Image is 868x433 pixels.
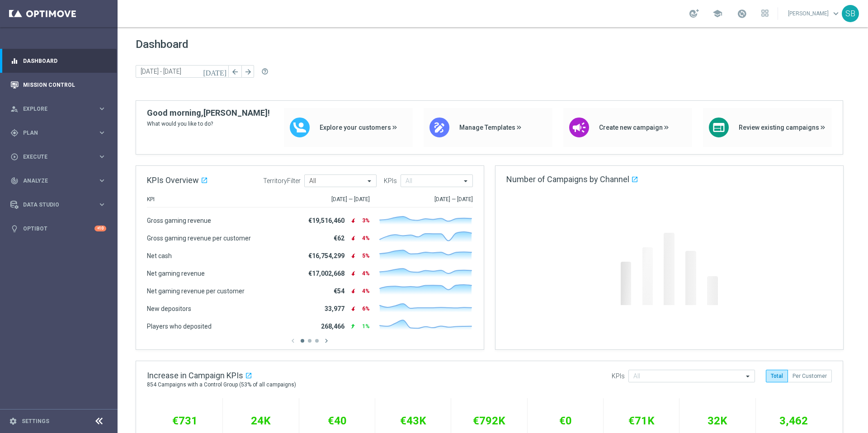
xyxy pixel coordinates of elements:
[10,201,107,208] button: Data Studio keyboard_arrow_right
[98,176,106,185] i: keyboard_arrow_right
[10,129,107,136] button: gps_fixed Plan keyboard_arrow_right
[10,225,19,233] i: lightbulb
[23,106,98,112] span: Explore
[10,105,19,113] i: person_search
[98,200,106,209] i: keyboard_arrow_right
[10,201,98,209] div: Data Studio
[712,9,722,19] span: school
[23,178,98,184] span: Analyze
[10,129,98,137] div: Plan
[10,177,19,185] i: track_changes
[10,57,19,65] i: equalizer
[10,225,107,232] button: lightbulb Optibot +10
[842,5,859,22] div: SB
[98,104,106,113] i: keyboard_arrow_right
[22,419,49,424] a: Settings
[10,153,107,160] button: play_circle_outline Execute keyboard_arrow_right
[9,417,17,425] i: settings
[10,57,107,65] button: equalizer Dashboard
[23,73,106,97] a: Mission Control
[10,81,107,89] button: Mission Control
[98,152,106,161] i: keyboard_arrow_right
[23,216,94,240] a: Optibot
[23,130,98,136] span: Plan
[23,49,106,73] a: Dashboard
[10,105,98,113] div: Explore
[10,49,106,73] div: Dashboard
[10,153,98,161] div: Execute
[787,7,842,20] a: [PERSON_NAME]keyboard_arrow_down
[23,202,98,207] span: Data Studio
[10,105,107,113] button: person_search Explore keyboard_arrow_right
[10,73,106,97] div: Mission Control
[98,128,106,137] i: keyboard_arrow_right
[10,153,19,161] i: play_circle_outline
[831,9,841,19] span: keyboard_arrow_down
[23,154,98,160] span: Execute
[10,177,107,184] button: track_changes Analyze keyboard_arrow_right
[10,129,19,137] i: gps_fixed
[10,216,106,240] div: Optibot
[94,226,106,231] div: +10
[10,177,98,185] div: Analyze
